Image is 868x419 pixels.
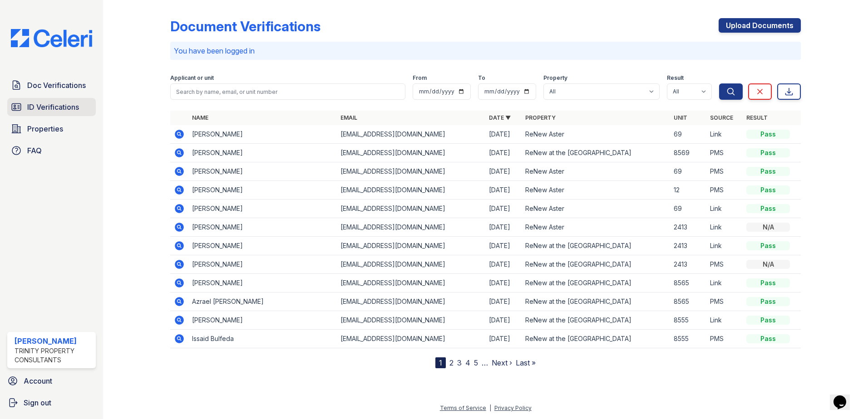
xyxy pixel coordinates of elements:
td: [DATE] [485,162,522,181]
td: Link [706,200,743,218]
a: Properties [7,120,96,138]
a: Email [340,114,357,121]
td: PMS [706,162,743,181]
td: [PERSON_NAME] [188,162,337,181]
td: [EMAIL_ADDRESS][DOMAIN_NAME] [337,144,485,162]
td: [PERSON_NAME] [188,125,337,144]
td: [DATE] [485,330,522,348]
td: [EMAIL_ADDRESS][DOMAIN_NAME] [337,292,485,311]
td: [PERSON_NAME] [188,274,337,292]
div: Pass [746,167,790,176]
td: ReNew Aster [522,200,670,218]
div: Pass [746,148,790,157]
td: [PERSON_NAME] [188,218,337,237]
a: Upload Documents [719,18,801,33]
label: Result [667,74,684,82]
td: ReNew at the [GEOGRAPHIC_DATA] [522,311,670,330]
td: 12 [670,181,706,200]
div: Pass [746,297,790,306]
a: Name [192,114,208,121]
img: CE_Logo_Blue-a8612792a0a2168367f1c8372b55b34899dd931a85d93a1a3d3e32e68fde9ad4.png [4,29,99,47]
td: Link [706,218,743,237]
a: 3 [457,358,462,367]
td: 69 [670,200,706,218]
a: Result [746,114,768,121]
td: 8555 [670,330,706,348]
td: [DATE] [485,311,522,330]
td: 69 [670,162,706,181]
div: Pass [746,334,790,343]
td: 8565 [670,274,706,292]
td: [PERSON_NAME] [188,144,337,162]
div: Trinity Property Consultants [15,346,92,365]
td: [EMAIL_ADDRESS][DOMAIN_NAME] [337,125,485,144]
p: You have been logged in [174,45,797,56]
td: [DATE] [485,237,522,255]
div: Document Verifications [170,18,321,34]
td: PMS [706,144,743,162]
td: ReNew at the [GEOGRAPHIC_DATA] [522,255,670,274]
td: 8569 [670,144,706,162]
td: ReNew Aster [522,218,670,237]
td: PMS [706,330,743,348]
td: [PERSON_NAME] [188,237,337,255]
div: Pass [746,278,790,287]
td: Link [706,237,743,255]
td: PMS [706,292,743,311]
input: Search by name, email, or unit number [170,83,405,100]
a: Sign out [4,394,99,412]
td: ReNew Aster [522,162,670,181]
td: [EMAIL_ADDRESS][DOMAIN_NAME] [337,255,485,274]
iframe: chat widget [830,383,859,410]
td: ReNew at the [GEOGRAPHIC_DATA] [522,292,670,311]
a: 4 [465,358,470,367]
span: Doc Verifications [27,80,86,91]
div: Pass [746,185,790,195]
a: 5 [474,358,478,367]
div: N/A [746,260,790,269]
td: [DATE] [485,218,522,237]
label: Applicant or unit [170,74,214,82]
td: ReNew at the [GEOGRAPHIC_DATA] [522,330,670,348]
td: [PERSON_NAME] [188,181,337,200]
td: PMS [706,255,743,274]
td: Link [706,311,743,330]
span: … [482,357,488,368]
td: [DATE] [485,292,522,311]
a: Last » [516,358,536,367]
td: [PERSON_NAME] [188,255,337,274]
a: FAQ [7,141,96,160]
label: To [478,74,485,82]
td: 8565 [670,292,706,311]
a: 2 [449,358,454,367]
span: ID Verifications [27,102,79,112]
td: ReNew at the [GEOGRAPHIC_DATA] [522,274,670,292]
div: Pass [746,316,790,325]
td: [EMAIL_ADDRESS][DOMAIN_NAME] [337,330,485,348]
a: ID Verifications [7,98,96,116]
a: Unit [674,114,687,121]
td: ReNew Aster [522,125,670,144]
td: Azrael [PERSON_NAME] [188,292,337,311]
a: Next › [492,358,512,367]
td: [DATE] [485,125,522,144]
div: Pass [746,241,790,250]
td: ReNew Aster [522,181,670,200]
td: [PERSON_NAME] [188,200,337,218]
div: Pass [746,130,790,139]
td: [DATE] [485,181,522,200]
div: 1 [435,357,446,368]
a: Terms of Service [440,404,486,411]
td: 2413 [670,218,706,237]
td: [EMAIL_ADDRESS][DOMAIN_NAME] [337,218,485,237]
a: Privacy Policy [494,404,532,411]
a: Account [4,372,99,390]
span: Sign out [24,397,51,408]
td: [DATE] [485,144,522,162]
div: N/A [746,223,790,232]
td: Link [706,125,743,144]
span: FAQ [27,145,42,156]
td: [DATE] [485,200,522,218]
td: 8555 [670,311,706,330]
